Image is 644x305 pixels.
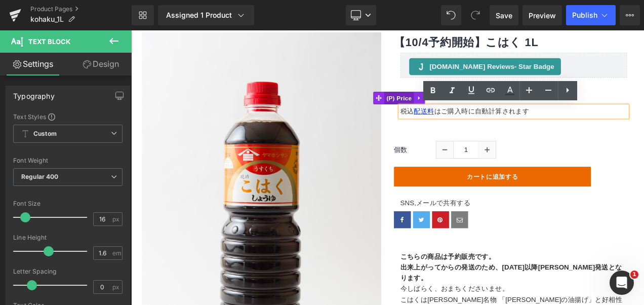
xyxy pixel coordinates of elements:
[132,5,154,25] a: New Library
[13,112,123,121] div: Text Styles
[630,271,638,279] span: 1
[302,73,338,88] span: (P) Price
[13,234,123,241] div: Line Height
[566,5,616,25] button: Publish
[13,200,123,207] div: Font Size
[13,86,55,100] div: Typography
[321,265,435,274] strong: こちらの商品は予約販売です。
[496,10,512,21] span: Save
[321,200,592,213] p: SNS,メールで共有する
[529,10,556,21] span: Preview
[30,15,64,23] span: kohaku_1L
[356,37,505,49] span: [DOMAIN_NAME] Reviews
[314,137,365,147] label: 個数
[112,216,121,222] span: px
[28,37,70,46] span: Text Block
[314,71,326,90] span: ¥0
[30,5,132,13] a: Product Pages
[338,92,362,101] a: 配送料
[620,5,640,25] button: More
[314,163,549,186] button: カートに追加する
[522,5,562,25] a: Preview
[13,157,123,164] div: Font Weight
[610,271,634,295] iframe: Intercom live chat
[572,11,597,19] span: Publish
[166,10,246,20] div: Assigned 1 Product
[338,73,351,88] a: Expand / Collapse
[112,250,121,256] span: em
[458,39,505,47] span: - Star Badge
[321,278,586,300] strong: 出来上がってからの発送のため、[DATE]以降[PERSON_NAME]発送となります。
[314,7,487,22] a: 【10/4予約開始】こはく 1L
[441,5,461,25] button: Undo
[33,130,57,138] b: Custom
[68,53,134,75] a: Design
[321,90,592,103] p: 税込 はご購入時に自動計算されます
[21,173,59,180] b: Regular 400
[112,284,121,290] span: px
[401,170,462,178] span: カートに追加する
[465,5,486,25] button: Redo
[13,268,123,275] div: Letter Spacing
